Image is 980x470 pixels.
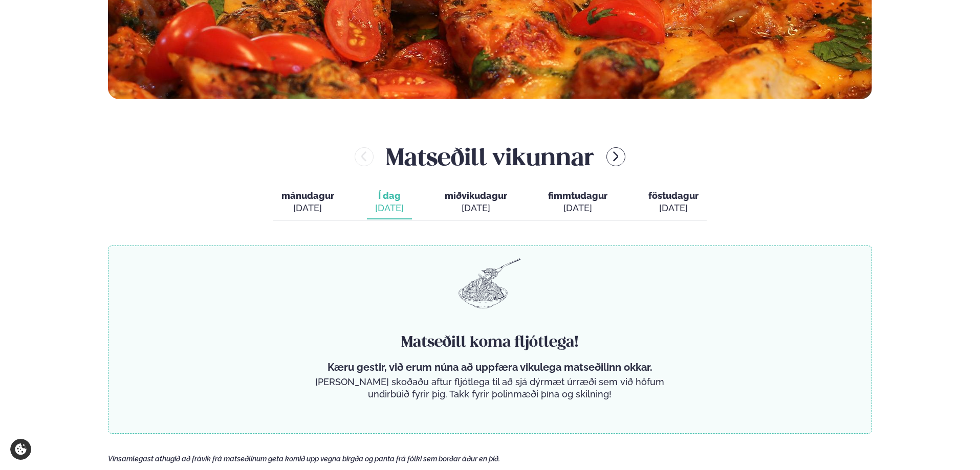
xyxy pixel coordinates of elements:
[10,439,31,460] a: Cookie settings
[375,202,404,214] div: [DATE]
[459,258,521,308] img: pasta
[648,202,699,214] div: [DATE]
[375,190,404,202] span: Í dag
[281,202,334,214] div: [DATE]
[367,186,412,219] button: Í dag [DATE]
[445,202,507,214] div: [DATE]
[281,190,334,201] span: mánudagur
[355,147,374,166] button: menu-btn-left
[540,186,616,219] button: fimmtudagur [DATE]
[445,190,507,201] span: miðvikudagur
[548,202,607,214] div: [DATE]
[437,186,515,219] button: miðvikudagur [DATE]
[311,332,668,353] h4: Matseðill koma fljótlega!
[606,147,625,166] button: menu-btn-right
[311,361,668,373] p: Kæru gestir, við erum núna að uppfæra vikulega matseðilinn okkar.
[311,376,668,400] p: [PERSON_NAME] skoðaðu aftur fljótlega til að sjá dýrmæt úrræði sem við höfum undirbúið fyrir þig....
[108,455,500,463] span: Vinsamlegast athugið að frávik frá matseðlinum geta komið upp vegna birgða og panta frá fólki sem...
[548,190,607,201] span: fimmtudagur
[648,190,699,201] span: föstudagur
[640,186,707,219] button: föstudagur [DATE]
[386,140,594,173] h2: Matseðill vikunnar
[273,186,342,219] button: mánudagur [DATE]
